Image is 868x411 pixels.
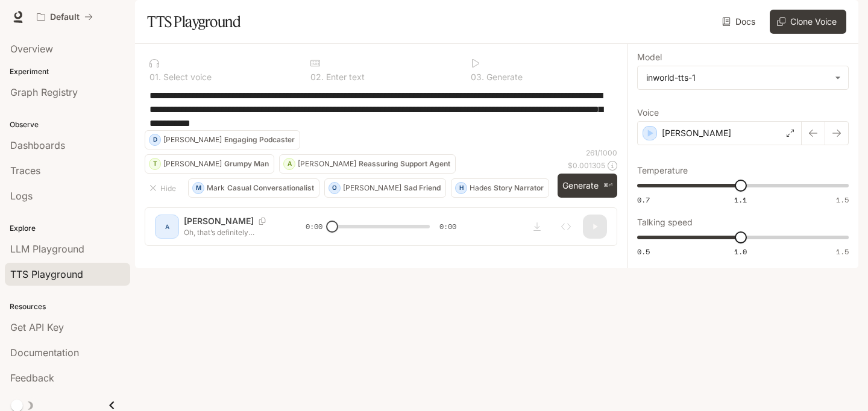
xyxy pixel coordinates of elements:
[163,136,222,143] p: [PERSON_NAME]
[451,178,549,198] button: HHadesStory Narrator
[343,184,401,192] p: [PERSON_NAME]
[324,73,365,81] p: Enter text
[163,160,222,168] p: [PERSON_NAME]
[637,108,659,117] p: Voice
[558,174,617,198] button: Generate⌘⏎
[161,73,212,81] p: Select voice
[586,148,617,158] p: 261 / 1000
[836,246,849,257] span: 1.5
[149,73,161,81] p: 0 1 .
[646,72,829,84] div: inworld-tts-1
[662,127,731,139] p: [PERSON_NAME]
[145,178,183,198] button: Hide
[284,154,295,174] div: A
[149,154,160,174] div: T
[298,160,356,168] p: [PERSON_NAME]
[147,10,241,34] h1: TTS Playground
[637,195,650,205] span: 0.7
[145,130,300,149] button: D[PERSON_NAME]Engaging Podcaster
[224,136,295,143] p: Engaging Podcaster
[193,178,204,198] div: M
[227,184,314,192] p: Casual Conversationalist
[484,73,523,81] p: Generate
[329,178,340,198] div: O
[638,66,848,89] div: inworld-tts-1
[188,178,319,198] button: MMarkCasual Conversationalist
[471,73,484,81] p: 0 3 .
[359,160,450,168] p: Reassuring Support Agent
[149,130,160,149] div: D
[310,73,324,81] p: 0 2 .
[637,246,650,257] span: 0.5
[637,218,693,227] p: Talking speed
[734,195,747,205] span: 1.1
[734,246,747,257] span: 1.0
[637,53,662,61] p: Model
[603,182,612,189] p: ⌘⏎
[145,154,274,174] button: T[PERSON_NAME]Grumpy Man
[207,184,225,192] p: Mark
[279,154,456,174] button: A[PERSON_NAME]Reassuring Support Agent
[494,184,544,192] p: Story Narrator
[720,10,760,34] a: Docs
[770,10,846,34] button: Clone Voice
[31,5,98,29] button: All workspaces
[470,184,491,192] p: Hades
[836,195,849,205] span: 1.5
[456,178,467,198] div: H
[224,160,269,168] p: Grumpy Man
[637,166,688,175] p: Temperature
[50,12,80,22] p: Default
[404,184,441,192] p: Sad Friend
[324,178,446,198] button: O[PERSON_NAME]Sad Friend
